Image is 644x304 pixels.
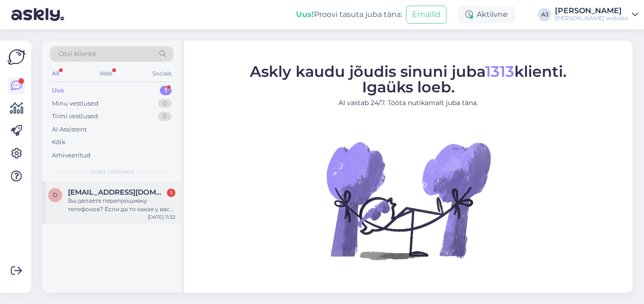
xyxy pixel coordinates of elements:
div: AI Assistent [52,125,87,134]
div: Tiimi vestlused [52,112,98,121]
div: 1 [160,86,172,95]
div: Kõik [52,138,66,147]
p: AI vastab 24/7. Tööta nutikamalt juba täna. [250,98,567,108]
span: d [53,191,58,198]
span: Uued vestlused [90,167,134,176]
img: Askly Logo [8,48,25,66]
div: 0 [158,112,172,121]
div: Arhiveeritud [52,151,91,160]
span: Otsi kliente [58,49,96,59]
div: Web [98,67,114,80]
b: Uus! [296,10,314,19]
div: 1 [167,189,175,197]
div: All [50,67,61,80]
span: Askly kaudu jõudis sinuni juba klienti. Igaüks loeb. [250,62,567,96]
a: [PERSON_NAME][PERSON_NAME] website [555,7,638,22]
button: Emailid [406,6,446,24]
div: [DATE] 11:32 [148,214,175,221]
div: [PERSON_NAME] [555,7,628,15]
img: No Chat active [323,115,493,285]
div: Aktiivne [458,6,515,23]
div: Minu vestlused [52,99,99,108]
div: 0 [158,99,172,108]
div: Socials [150,67,173,80]
span: dmitri5584@mail.ru [68,188,166,197]
span: 1313 [485,62,514,81]
div: [PERSON_NAME] website [555,15,628,22]
div: AJ [538,8,551,21]
div: Proovi tasuta juba täna: [296,9,402,20]
div: Вы делаете перепрошивку телефонов? Если да то какая у вас очередь? Сколько будет стоить. [68,197,175,214]
div: Uus [52,86,64,95]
